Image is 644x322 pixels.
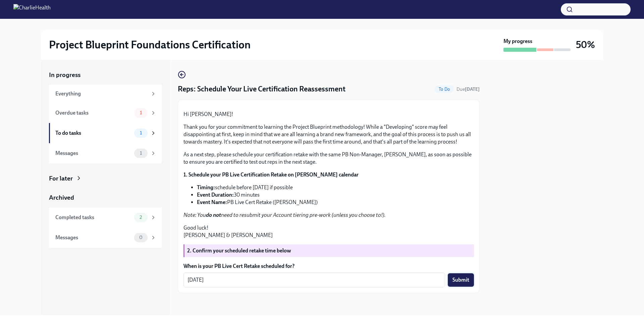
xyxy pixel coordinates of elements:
strong: 1. Schedule your PB Live Certification Retake on [PERSON_NAME] calendar [183,171,359,178]
strong: Event Name: [197,199,227,205]
strong: Event Duration: [197,192,234,198]
span: Submit [452,277,469,283]
em: Note: You need to resubmit your Account tiering pre-work (unless you choose to!). [183,212,386,218]
span: September 30th, 2025 11:00 [457,86,480,92]
a: Overdue tasks1 [49,103,162,123]
li: schedule before [DATE] if possible [197,184,474,191]
img: CharlieHealth [13,4,51,15]
span: To Do [435,87,454,92]
div: Messages [55,150,131,157]
a: Everything [49,85,162,103]
span: Due [457,86,480,92]
p: Thank you for your commitment to learning the Project Blueprint methodology! While a "Developing"... [183,123,474,146]
p: As a next step, please schedule your certification retake with the same PB Non-Manager, [PERSON_N... [183,151,474,166]
textarea: [DATE] [187,276,441,284]
strong: Timing: [197,184,215,191]
strong: My progress [503,38,532,45]
div: For later [49,174,73,183]
div: Messages [55,234,131,241]
a: Archived [49,193,162,202]
div: Completed tasks [55,214,131,221]
a: In progress [49,71,162,79]
span: 1 [136,110,146,115]
p: Hi [PERSON_NAME]! [183,111,474,118]
h3: 50% [576,39,595,51]
h2: Project Blueprint Foundations Certification [49,38,251,51]
span: 1 [136,151,146,156]
h4: Reps: Schedule Your Live Certification Reassessment [178,84,345,94]
div: Everything [55,90,148,97]
a: Completed tasks2 [49,207,162,228]
a: Messages1 [49,143,162,163]
div: Overdue tasks [55,109,131,117]
a: For later [49,174,162,183]
p: Good luck! [PERSON_NAME] & [PERSON_NAME] [183,224,474,239]
label: When is your PB Live Cert Retake scheduled for? [183,263,474,270]
strong: 2. Confirm your scheduled retake time below [187,247,291,254]
span: 1 [136,130,146,135]
a: Messages0 [49,228,162,248]
strong: do not [206,212,221,218]
li: PB Live Cert Retake ([PERSON_NAME]) [197,199,474,206]
button: Submit [448,273,474,287]
span: 2 [136,215,146,220]
div: To do tasks [55,129,131,137]
li: 30 minutes [197,191,474,199]
a: To do tasks1 [49,123,162,143]
span: 0 [135,235,147,240]
strong: [DATE] [465,86,480,92]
